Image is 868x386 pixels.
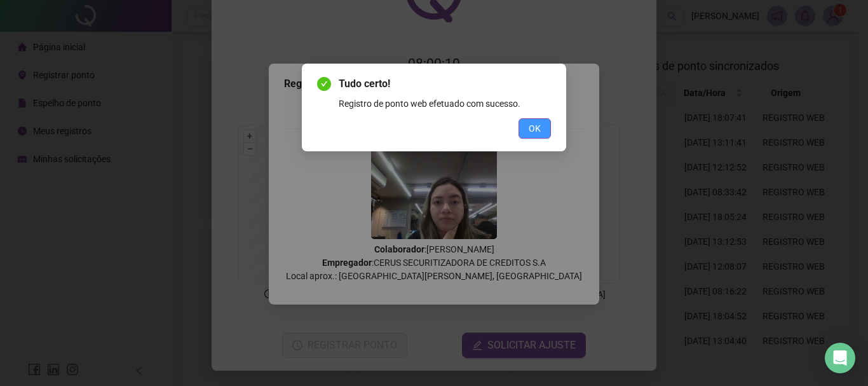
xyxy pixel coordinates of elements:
button: OK [519,118,551,139]
span: OK [529,121,541,135]
div: Registro de ponto web efetuado com sucesso. [339,97,551,111]
div: Open Intercom Messenger [825,343,855,373]
span: Tudo certo! [339,76,551,92]
span: check-circle [317,77,331,91]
